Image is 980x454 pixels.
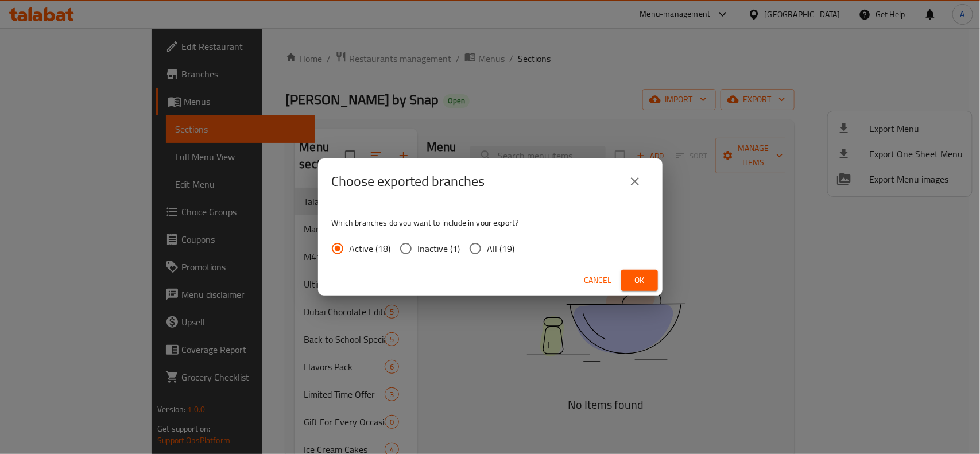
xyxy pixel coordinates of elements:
[332,172,485,191] h2: Choose exported branches
[580,270,617,291] button: Cancel
[418,242,460,255] span: Inactive (1)
[630,273,649,288] span: Ok
[332,217,649,228] p: Which branches do you want to include in your export?
[584,273,612,288] span: Cancel
[487,242,515,255] span: All (19)
[350,242,391,255] span: Active (18)
[621,168,649,195] button: close
[621,270,658,291] button: Ok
